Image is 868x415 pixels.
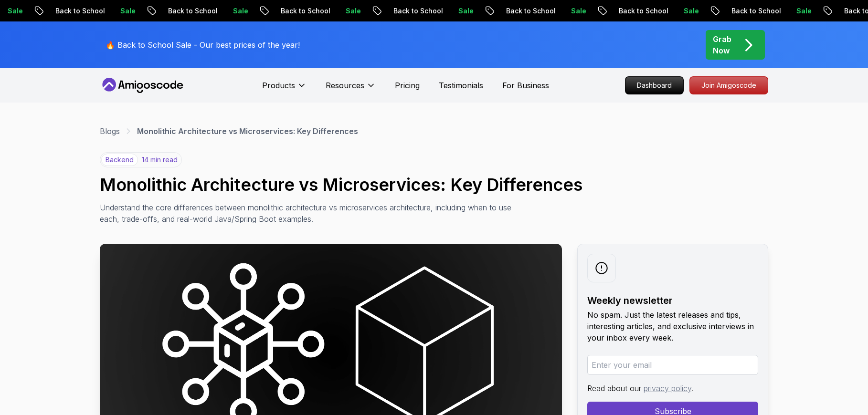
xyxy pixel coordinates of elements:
h2: Weekly newsletter [587,294,758,307]
p: Join Amigoscode [690,77,768,94]
button: Resources [326,80,376,99]
p: Back to School [384,6,449,16]
a: For Business [502,80,549,91]
p: Sale [449,6,480,16]
a: Testimonials [439,80,483,91]
p: Sale [111,6,142,16]
p: Back to School [497,6,562,16]
p: Products [262,80,295,91]
p: Sale [562,6,593,16]
p: Monolithic Architecture vs Microservices: Key Differences [137,125,358,137]
a: Blogs [100,125,120,137]
p: Sale [337,6,367,16]
h1: Monolithic Architecture vs Microservices: Key Differences [100,175,768,194]
a: Pricing [395,80,420,91]
p: No spam. Just the latest releases and tips, interesting articles, and exclusive interviews in you... [587,309,758,343]
input: Enter your email [587,355,758,375]
a: Join Amigoscode [689,76,768,94]
a: privacy policy [644,384,691,393]
p: Sale [675,6,705,16]
p: 🔥 Back to School Sale - Our best prices of the year! [106,39,300,51]
button: Products [262,80,307,99]
p: Understand the core differences between monolithic architecture vs microservices architecture, in... [100,202,528,225]
p: Dashboard [625,77,683,94]
p: 14 min read [142,155,178,165]
p: backend [101,154,138,166]
p: Back to School [610,6,675,16]
a: Dashboard [625,76,684,94]
p: Back to School [722,6,787,16]
p: Sale [787,6,818,16]
p: Back to School [46,6,111,16]
p: Resources [326,80,364,91]
p: Back to School [272,6,337,16]
p: Sale [224,6,254,16]
p: Read about our . [587,383,758,394]
p: Back to School [159,6,224,16]
p: Grab Now [713,33,731,56]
